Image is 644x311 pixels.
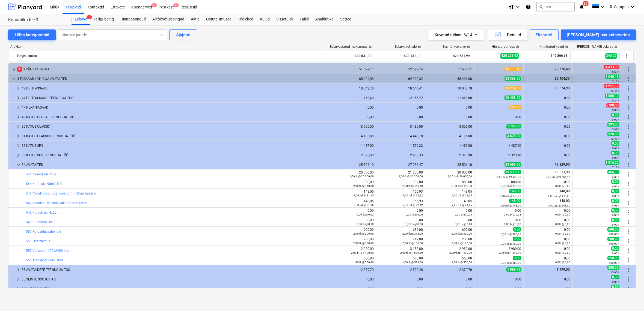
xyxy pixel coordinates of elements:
small: 0,00% [612,109,619,112]
div: 4 195,00 [329,134,374,138]
span: 10 574,90 [554,86,570,90]
span: Rohkem tegevusi [625,114,632,120]
small: 7,00 rull @ 21,15 [452,204,472,207]
small: 0,00 @ 0,00 [555,184,570,187]
span: 1 816,20 [605,160,619,165]
small: 0,00 tk @ 0,03 [357,213,374,216]
small: 12,40% [610,137,619,140]
span: 148,00 [509,189,521,193]
span: help [466,45,470,49]
div: 52 KATUS SPS [22,141,325,150]
div: 47 PLAATFASAAD [22,103,325,112]
span: Rohkem tegevusi [625,162,632,168]
a: Hinnapäringud [117,14,149,25]
small: 1,00 rull @ 148,00 [499,204,521,207]
div: [PERSON_NAME] uus eelarverida [567,31,630,38]
i: notifications [579,4,584,10]
div: Hinnaprognoos [492,45,519,49]
div: Eelarve tellijale [395,45,421,49]
div: 0,00 [477,209,521,216]
div: 0,00 [428,106,472,109]
a: Analüütika [312,14,337,25]
div: 0,00 [477,218,521,226]
span: 340,05 [605,53,617,58]
span: keyboard_arrow_right [15,123,22,130]
small: -8,58% [611,70,619,73]
span: 520,00 [607,132,619,136]
button: Detailid [488,29,527,40]
span: help [613,45,618,49]
div: 156,93 [378,190,423,197]
span: Rohkem tegevusi [625,152,632,159]
span: Rohkem tegevusi [625,267,632,273]
small: 3,12% [612,80,619,83]
small: -12,46% [610,89,619,92]
span: Rohkem tegevusi [623,53,630,59]
div: 148,05 [329,190,374,197]
div: 2 323,90 [428,153,472,157]
div: 49 KATUS CEDRAL TEENUS JA TÖÖ [22,113,325,121]
span: Rohkem tegevusi [625,181,632,187]
a: 547 Aknalint UV+total välim 70mmx25m [26,201,87,205]
a: Failid [296,14,312,25]
div: Kanarbiku tee 3 [8,17,65,23]
div: 0,00 [526,125,570,128]
button: Ekspordi [530,29,558,40]
span: 19 533,90 [504,170,521,174]
div: 20 000,00 [329,171,374,178]
small: 2,00 tk @ 466,40 [402,184,423,187]
span: 11 294,90 [504,86,521,90]
span: Rohkem tegevusi [625,133,632,139]
div: Kinnitatud kulud [539,45,568,49]
small: 2,00 tk @ 300,00 [353,232,374,235]
div: 27 036,47 [378,163,423,167]
span: Rohkem tegevusi [625,190,632,197]
div: 2 323,90 [477,153,521,157]
span: 9+ [152,3,157,7]
iframe: Chat Widget [617,285,644,311]
i: keyboard_arrow_down [515,4,521,10]
div: 8 480,00 [378,125,423,128]
span: 148,00 [559,199,570,203]
div: 148,05 [428,199,472,207]
span: search [539,5,543,9]
small: 0,00 tk @ 300,00 [501,233,521,236]
div: Detailid [495,31,521,38]
a: Kulud [257,14,273,25]
div: [PERSON_NAME]-eelarve [577,45,618,49]
span: help [367,45,372,49]
span: keyboard_arrow_right [15,286,22,292]
small: 0,03% [612,204,619,207]
div: 4 446,70 [378,134,423,138]
small: 7,00 rull @ 21,15 [452,194,472,197]
a: 546 Aknalint alu Total sise 70mmx25m täisliim [26,192,96,195]
div: 880,00 [329,180,374,188]
span: 0,00 [611,141,619,146]
span: 2 040,18 [605,74,619,79]
small: 0,03% [612,195,619,198]
div: 1 487,00 [477,144,521,148]
span: keyboard_arrow_right [11,66,17,73]
span: keyboard_arrow_right [15,104,22,111]
span: Rohkem tegevusi [625,85,632,92]
small: 2,33% [612,175,619,178]
div: 54 AVATÄITED [22,160,325,169]
small: 0,00 tk @ 0,00 [406,223,423,226]
small: 2,00 tk @ 440,00 [501,184,521,187]
div: 0,00 [526,209,570,216]
div: 21 200,00 [378,171,423,178]
a: 549 Puidukruvi 6x80 [26,220,57,224]
div: 3 VÄLISTARINDID [17,65,325,74]
div: 8 000,00 [428,125,472,128]
div: 4 FASSAAD,KATUS JA AVATÄITED [17,74,325,83]
div: 420 631,99 [327,52,372,60]
small: 1,00 tk @ 20 000,00 [448,175,472,178]
span: help [564,45,568,49]
a: 558 Transport välisustele [26,258,63,262]
div: Projekt kokku [17,52,322,60]
span: 23 689,90 [504,162,521,167]
small: 7,00 rull @ 21,15 [354,194,374,197]
div: Eesmärkeelarve [443,45,470,49]
div: Artikkel [8,45,325,49]
span: 0,00 [611,151,619,155]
